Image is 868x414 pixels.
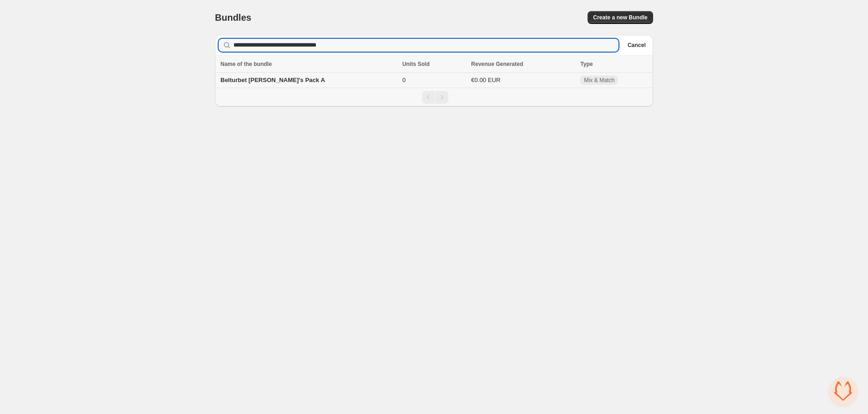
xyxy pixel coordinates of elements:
button: Create a new Bundle [588,11,653,24]
span: Cancel [628,41,646,49]
div: Name of the bundle [220,59,397,69]
span: Revenue Generated [471,59,523,69]
button: Revenue Generated [471,59,533,69]
span: €0.00 EUR [471,77,501,83]
span: Units Sold [402,59,429,69]
h1: Bundles [215,12,251,23]
span: Create a new Bundle [593,14,648,21]
span: 0 [402,77,405,83]
button: Units Sold [402,59,439,69]
button: Cancel [624,40,649,51]
span: Belturbet [PERSON_NAME]'s Pack A [220,77,325,83]
nav: Pagination [215,88,653,106]
div: Type [580,59,648,69]
div: Open chat [829,377,857,405]
span: Mix & Match [584,77,614,84]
